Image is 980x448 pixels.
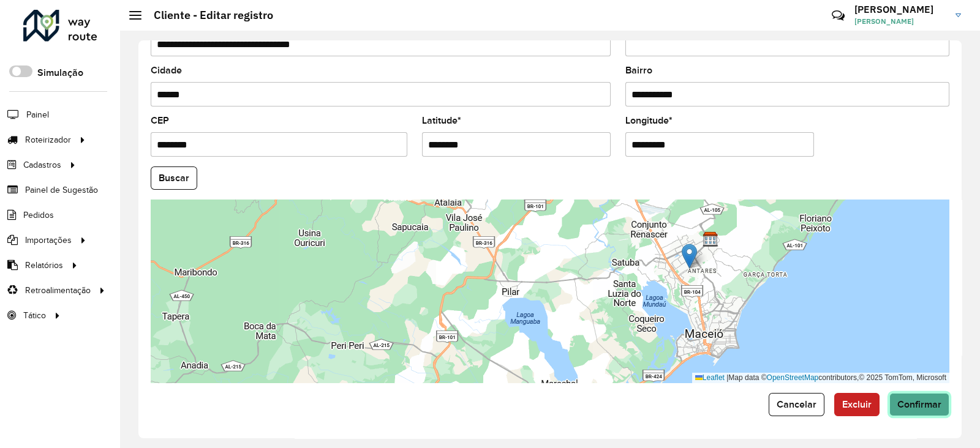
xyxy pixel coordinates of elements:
span: Painel [26,108,49,121]
img: Marker [682,244,697,269]
button: Excluir [834,393,880,416]
span: [PERSON_NAME] [854,16,946,27]
label: Latitude [422,113,461,128]
a: OpenStreetMap [767,373,819,382]
span: Tático [23,309,46,322]
h2: Cliente - Editar registro [141,9,273,22]
button: Buscar [151,166,197,190]
label: Bairro [625,63,652,78]
span: Cancelar [777,399,816,409]
label: Longitude [625,113,673,128]
div: Map data © contributors,© 2025 TomTom, Microsoft [692,373,949,383]
span: Pedidos [23,209,54,222]
a: Contato Rápido [825,2,851,29]
label: Cidade [151,63,182,78]
span: | [726,373,728,382]
h3: [PERSON_NAME] [854,4,946,15]
span: Roteirizador [25,133,71,146]
span: Confirmar [897,399,941,409]
span: Excluir [842,399,872,409]
button: Confirmar [889,393,949,416]
img: CDD Maceio [703,231,718,247]
span: Relatórios [25,259,63,272]
a: Leaflet [695,373,725,382]
span: Retroalimentação [25,284,91,297]
button: Cancelar [769,393,824,416]
label: CEP [151,113,169,128]
label: Simulação [37,65,83,80]
span: Painel de Sugestão [25,184,98,196]
span: Cadastros [23,159,61,171]
span: Importações [25,234,72,247]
